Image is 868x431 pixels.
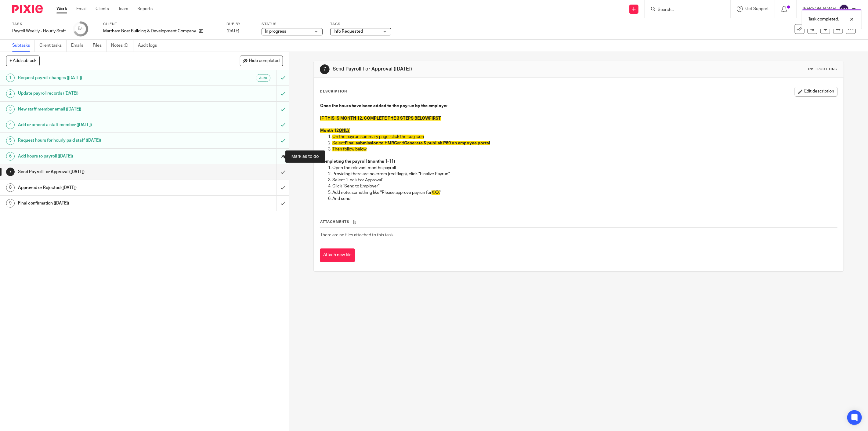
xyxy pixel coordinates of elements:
[320,116,429,121] span: IF THIS IS MONTH 12, COMPLETE THE 3 STEPS BELOW
[332,141,345,145] span: Select
[332,196,837,202] p: And send
[12,28,66,34] div: Payroll Weekly - Hourly Staff
[6,105,15,114] div: 3
[226,22,254,27] label: Due by
[808,67,837,72] div: Instructions
[93,40,107,52] a: Files
[432,190,440,195] span: XXX
[78,25,84,32] div: 6
[18,89,186,98] h1: Update payroll records ([DATE])
[138,40,161,52] a: Audit logs
[262,22,323,27] label: Status
[111,40,133,52] a: Notes (0)
[18,120,186,129] h1: Add or amend a staff member ([DATE])
[332,177,837,183] p: Select "Lock For Approval"
[39,40,67,52] a: Client tasks
[56,6,67,12] a: Work
[96,6,109,12] a: Clients
[339,129,350,133] span: ONLY
[330,22,391,27] label: Tags
[345,141,397,145] span: Final submission to HMRC
[333,66,592,72] h1: Send Payroll For Approval ([DATE])
[6,74,15,82] div: 1
[18,199,186,208] h1: Final confirmation ([DATE])
[6,199,15,208] div: 9
[118,6,128,12] a: Team
[404,141,490,145] span: Generate & publish P60 on empoyee portal
[18,136,186,145] h1: Request hours for hourly paid staff ([DATE])
[76,6,86,12] a: Email
[320,248,355,262] button: Attach new file
[332,147,367,151] span: Then follow below
[18,73,186,82] h1: Request payroll changes ([DATE])
[429,116,441,121] span: FIRST
[265,29,286,34] span: In progress
[6,121,15,129] div: 4
[18,152,186,161] h1: Add hours to payroll ([DATE])
[332,183,837,189] p: Click "Send to Employer"
[320,89,347,94] p: Description
[397,141,404,145] span: and
[256,74,270,82] div: Auto
[6,136,15,145] div: 5
[12,22,66,27] label: Task
[320,129,339,133] span: Month 12
[6,56,40,66] button: + Add subtask
[320,233,394,237] span: There are no files attached to this task.
[249,59,280,63] span: Hide completed
[795,87,837,96] button: Edit description
[808,16,839,22] p: Task completed.
[80,27,84,31] small: /9
[18,105,186,114] h1: New staff member email ([DATE])
[12,5,43,13] img: Pixie
[103,22,219,27] label: Client
[6,152,15,161] div: 6
[6,183,15,192] div: 8
[332,171,837,177] p: Providing there are no errors (red flags), click "Finalize Payrun"
[334,29,363,34] span: Info Requested
[137,6,153,12] a: Reports
[18,183,186,192] h1: Approved or Rejected ([DATE])
[332,165,837,171] p: Open the relevant months payroll
[320,220,349,223] span: Attachments
[6,168,15,176] div: 7
[839,4,849,14] img: svg%3E
[320,64,330,74] div: 7
[320,159,395,164] strong: Completing the payroll (months 1-11)
[332,135,424,139] span: On the payrun summary page, click the cog icon
[103,28,196,34] p: Martham Boat Building & Development Company Limited
[6,89,15,98] div: 2
[332,190,837,196] p: Add note, something like "Please approve payrun for "
[226,29,239,33] span: [DATE]
[71,40,88,52] a: Emails
[320,104,448,108] strong: Once the hours have been added to the payrun by the employer
[12,40,35,52] a: Subtasks
[240,56,283,66] button: Hide completed
[18,167,186,176] h1: Send Payroll For Approval ([DATE])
